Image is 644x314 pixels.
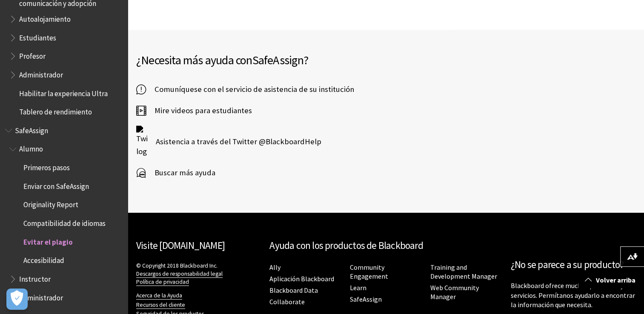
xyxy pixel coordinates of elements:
span: Compatibilidad de idiomas [23,216,106,228]
a: Collaborate [269,297,305,306]
span: Primeros pasos [23,160,70,172]
span: Estudiantes [19,31,56,42]
span: Alumno [19,142,43,154]
a: Recursos del cliente [136,301,185,309]
a: Training and Development Manager [430,263,497,281]
a: Aplicación Blackboard [269,274,334,283]
span: Accesibilidad [23,254,64,265]
a: Buscar más ayuda [136,166,215,179]
span: Autoalojamiento [19,12,71,23]
h2: ¿No se parece a su producto? [511,257,635,272]
a: Comuníquese con el servicio de asistencia de su institución [136,83,354,96]
span: Habilitar la experiencia Ultra [19,86,108,98]
a: Blackboard Data [269,286,318,295]
img: Twitter logo [136,126,147,158]
span: SafeAssign [252,52,303,68]
a: Descargos de responsabilidad legal [136,270,223,278]
h2: Ayuda con los productos de Blackboard [269,238,502,253]
span: Buscar más ayuda [146,166,215,179]
span: Administrador [19,68,63,79]
a: Visite [DOMAIN_NAME] [136,239,225,251]
span: Evitar el plagio [23,235,73,246]
a: Learn [350,283,366,292]
span: Administrador [19,291,63,302]
span: Profesor [19,49,46,60]
p: © Copyright 2018 Blackboard Inc. [136,262,261,286]
a: Volver arriba [578,272,644,288]
a: Twitter logo Asistencia a través del Twitter @BlackboardHelp [136,126,321,158]
h2: ¿Necesita más ayuda con ? [136,51,386,69]
span: SafeAssign [15,123,48,135]
a: Ally [269,263,280,272]
nav: Book outline for Blackboard SafeAssign [5,123,123,305]
span: Asistencia a través del Twitter @BlackboardHelp [147,135,321,148]
button: Abrir preferencias [6,288,28,310]
span: Instructor [19,272,51,283]
span: Enviar con SafeAssign [23,179,89,191]
a: Community Engagement [350,263,388,281]
span: Comuníquese con el servicio de asistencia de su institución [146,83,354,96]
a: Mire videos para estudiantes [136,104,252,117]
a: Web Community Manager [430,283,479,301]
span: Originality Report [23,198,78,209]
a: SafeAssign [350,295,382,304]
a: Política de privacidad [136,278,189,286]
span: Tablero de rendimiento [19,105,92,116]
span: Mire videos para estudiantes [146,104,252,117]
a: Acerca de la Ayuda [136,292,182,300]
p: Blackboard ofrece muchos productos y servicios. Permítanos ayudarlo a encontrar la información qu... [511,281,635,309]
